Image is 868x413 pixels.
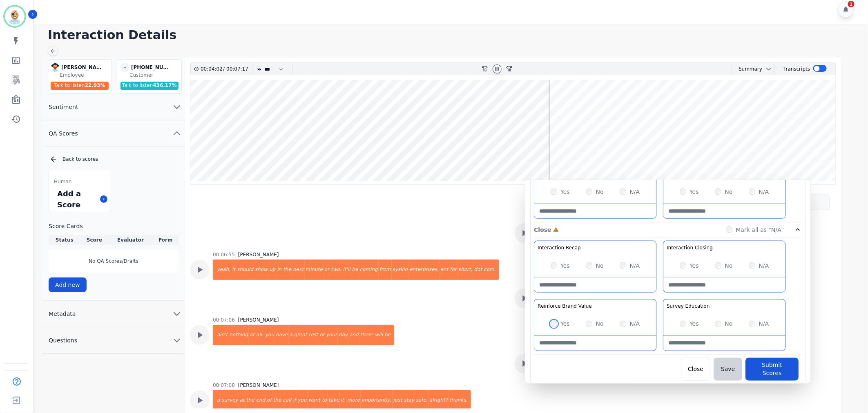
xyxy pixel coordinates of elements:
[292,260,305,280] div: next
[359,260,379,280] div: coming
[346,390,361,411] div: more
[305,260,324,280] div: minute
[213,317,235,323] div: 00:07:06
[42,129,85,138] span: QA Scores
[759,188,769,196] label: N/A
[120,82,179,90] div: Talk to listen
[48,28,860,42] h1: Interaction Details
[629,262,640,270] label: N/A
[213,251,235,258] div: 00:06:55
[473,260,483,280] div: dot
[534,226,551,234] p: Close
[255,390,266,411] div: end
[49,235,80,245] th: Status
[282,390,292,411] div: call
[238,251,279,258] div: [PERSON_NAME]
[392,260,409,280] div: syskin
[689,188,699,196] label: Yes
[689,262,699,270] label: Yes
[172,102,182,112] svg: chevron down
[324,260,330,280] div: or
[42,301,185,327] button: Metadata chevron down
[42,94,185,120] button: Sentiment chevron down
[266,390,272,411] div: of
[415,390,428,411] div: safe,
[129,72,180,78] div: Customer
[629,320,640,328] label: N/A
[214,390,221,411] div: a
[538,303,592,309] h3: Reinforce Brand Value
[538,244,581,251] h3: Interaction Recap
[725,262,732,270] label: No
[153,82,176,88] span: 436.17 %
[172,309,182,319] svg: chevron down
[351,260,359,280] div: be
[49,278,87,292] button: Add new
[49,155,179,163] div: Back to scores
[42,327,185,354] button: Questions chevron down
[282,260,292,280] div: the
[42,103,85,111] span: Sentiment
[308,325,319,345] div: rest
[596,262,603,270] label: No
[848,1,855,7] div: 1
[732,63,762,75] div: Summary
[714,358,742,381] button: Save
[629,188,640,196] label: N/A
[201,63,250,75] div: /
[560,188,570,196] label: Yes
[225,63,247,75] div: 00:07:17
[736,226,784,234] label: Mark all as "N/A"
[725,320,732,328] label: No
[359,325,374,345] div: there
[213,382,235,389] div: 00:07:08
[449,260,458,280] div: for
[42,310,82,318] span: Metadata
[449,390,471,411] div: thanks.
[725,188,732,196] label: No
[745,358,799,381] button: Submit Scores
[765,66,772,72] svg: chevron down
[5,7,25,26] img: Bordered avatar
[80,235,109,245] th: Score
[393,390,403,411] div: just
[228,325,249,345] div: nothing
[238,317,279,323] div: [PERSON_NAME]
[560,320,570,328] label: Yes
[681,358,710,381] button: Close
[560,262,570,270] label: Yes
[120,63,129,72] span: -
[440,260,449,280] div: ent
[308,390,321,411] div: want
[49,250,179,273] div: No QA Scores/Drafts
[272,390,282,411] div: the
[667,244,713,251] h3: Interaction Closing
[319,325,326,345] div: of
[238,382,279,389] div: [PERSON_NAME]
[348,325,359,345] div: and
[214,325,228,345] div: ain't
[60,72,110,78] div: Employee
[255,325,264,345] div: all.
[325,325,338,345] div: your
[42,336,84,344] span: Questions
[297,390,308,411] div: you
[42,120,185,147] button: QA Scores chevron up
[108,235,153,245] th: Evaluator
[249,325,255,345] div: at
[254,260,268,280] div: show
[293,325,308,345] div: great
[759,262,769,270] label: N/A
[384,325,394,345] div: be
[361,390,393,411] div: importantly,
[596,320,603,328] label: No
[342,260,351,280] div: it'll
[245,390,255,411] div: the
[85,82,105,88] span: 22.93 %
[56,187,97,212] div: Add a Score
[428,390,449,411] div: alright?
[408,260,440,280] div: enterprises,
[403,390,415,411] div: stay
[49,222,179,230] h3: Score Cards
[201,63,223,75] div: 00:04:02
